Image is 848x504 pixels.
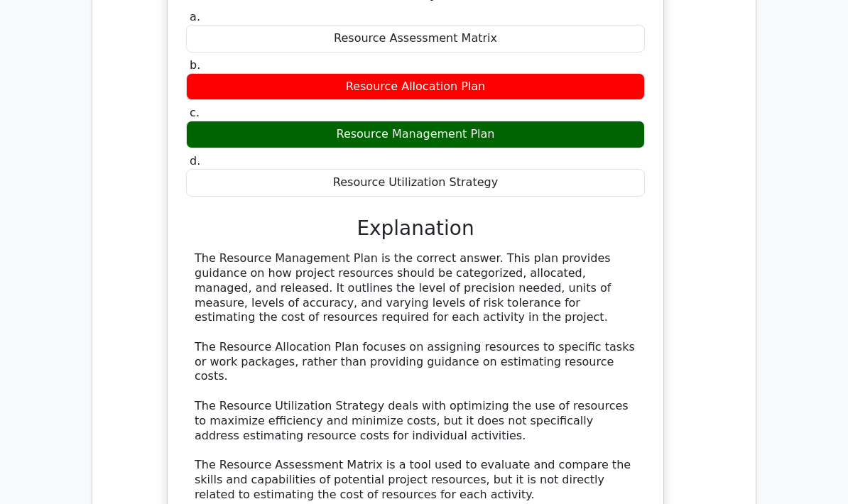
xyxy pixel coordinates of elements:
[190,106,200,119] span: c.
[190,58,200,72] span: b.
[186,121,645,148] div: Resource Management Plan
[195,251,636,503] div: The Resource Management Plan is the correct answer. This plan provides guidance on how project re...
[195,217,636,241] h3: Explanation
[186,25,645,53] div: Resource Assessment Matrix
[186,73,645,101] div: Resource Allocation Plan
[190,10,200,23] span: a.
[186,169,645,197] div: Resource Utilization Strategy
[190,154,200,168] span: d.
